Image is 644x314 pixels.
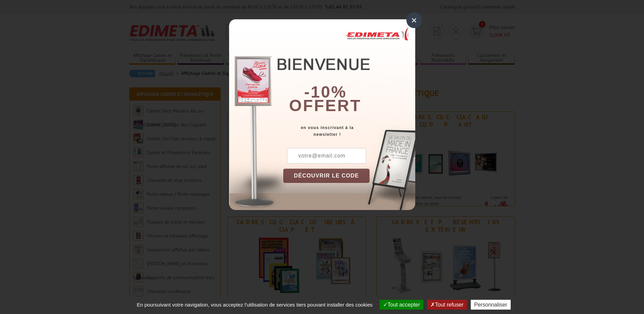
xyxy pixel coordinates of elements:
[471,300,511,310] button: Personnaliser (fenêtre modale)
[406,13,422,28] div: ×
[380,300,423,310] button: Tout accepter
[283,124,415,138] div: en vous inscrivant à la newsletter !
[133,302,376,308] span: En poursuivant votre navigation, vous acceptez l'utilisation de services tiers pouvant installer ...
[304,83,347,101] b: -10%
[427,300,467,310] button: Tout refuser
[283,169,370,183] button: DÉCOUVRIR LE CODE
[287,148,366,164] input: votre@email.com
[289,97,361,114] font: offert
